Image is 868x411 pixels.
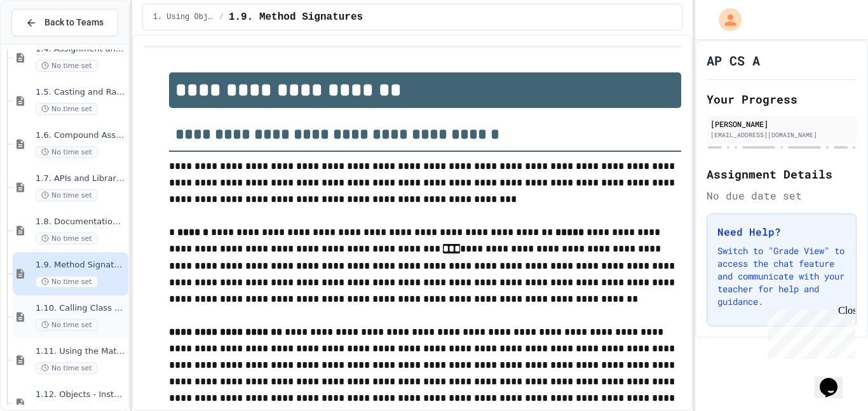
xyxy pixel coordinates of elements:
span: 1.4. Assignment and Input [36,44,126,55]
span: 1.10. Calling Class Methods [36,303,126,314]
iframe: chat widget [815,360,855,398]
span: / [219,12,224,22]
span: No time set [36,60,98,72]
span: 1.12. Objects - Instances of Classes [36,389,126,400]
span: 1.8. Documentation with Comments and Preconditions [36,217,126,227]
span: No time set [36,319,98,331]
iframe: chat widget [763,305,855,359]
span: 1.9. Method Signatures [36,260,126,271]
span: 1.5. Casting and Ranges of Values [36,87,126,98]
span: No time set [36,276,98,288]
span: No time set [36,232,98,245]
h2: Assignment Details [707,165,857,183]
span: 1.11. Using the Math Class [36,346,126,357]
h3: Need Help? [717,224,846,239]
div: Chat with us now!Close [5,5,88,81]
div: [PERSON_NAME] [710,118,853,130]
span: No time set [36,103,98,115]
span: No time set [36,146,98,158]
span: 1.6. Compound Assignment Operators [36,130,126,141]
h1: AP CS A [707,51,760,69]
p: Switch to "Grade View" to access the chat feature and communicate with your teacher for help and ... [717,245,846,308]
div: No due date set [707,188,857,203]
span: 1.9. Method Signatures [229,10,363,25]
span: No time set [36,362,98,374]
span: No time set [36,189,98,201]
div: My Account [705,5,745,34]
button: Back to Teams [11,9,118,36]
div: [EMAIL_ADDRESS][DOMAIN_NAME] [710,130,853,140]
span: 1.7. APIs and Libraries [36,173,126,184]
h2: Your Progress [707,90,857,108]
span: 1. Using Objects and Methods [153,12,214,22]
span: Back to Teams [44,16,104,29]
